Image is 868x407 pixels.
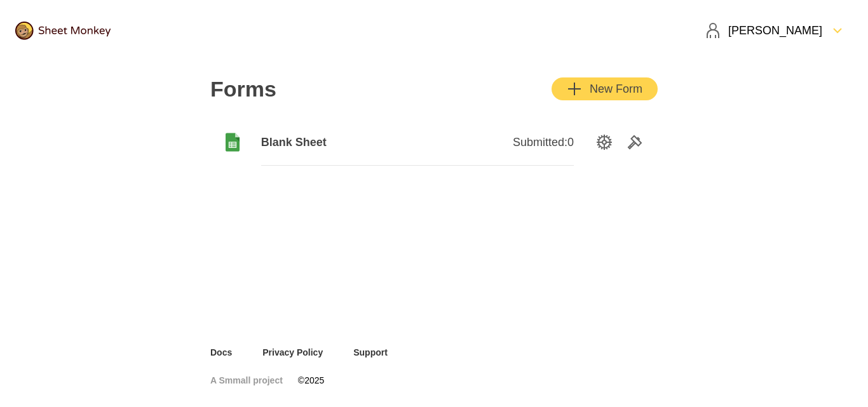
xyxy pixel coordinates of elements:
svg: User [705,23,721,38]
span: Blank Sheet [261,135,417,150]
div: New Form [567,81,642,97]
svg: FormDown [830,23,845,38]
a: Privacy Policy [262,346,323,359]
svg: SettingsOption [597,135,612,150]
span: © 2025 [298,374,324,387]
span: Submitted: 0 [513,135,574,150]
a: Support [353,346,388,359]
div: [PERSON_NAME] [705,23,822,38]
button: AddNew Form [552,77,658,100]
svg: Tools [627,135,642,150]
a: Docs [210,346,232,359]
img: logo@2x.png [15,22,111,40]
h2: Forms [210,76,276,102]
a: A Smmall project [210,374,283,387]
svg: Add [567,81,582,97]
button: Open Menu [698,15,853,46]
